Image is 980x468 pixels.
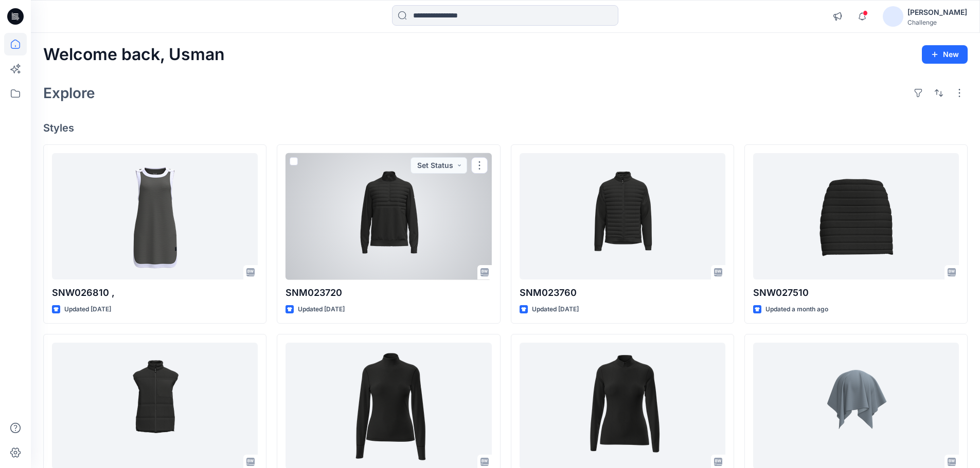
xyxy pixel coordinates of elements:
[64,304,111,315] p: Updated [DATE]
[532,304,579,315] p: Updated [DATE]
[286,153,491,280] a: SNM023720
[520,286,725,300] p: SNM023760
[753,153,959,280] a: SNW027510
[922,45,968,64] button: New
[52,153,258,280] a: SNW026810 ,
[520,153,725,280] a: SNM023760
[765,304,828,315] p: Updated a month ago
[907,18,967,26] div: Challenge
[43,122,968,134] h4: Styles
[298,304,345,315] p: Updated [DATE]
[883,6,903,27] img: avatar
[286,286,491,300] p: SNM023720
[753,286,959,300] p: SNW027510
[52,286,258,300] p: SNW026810 ,
[43,85,95,101] h2: Explore
[43,45,225,64] h2: Welcome back, Usman
[907,6,967,18] div: [PERSON_NAME]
